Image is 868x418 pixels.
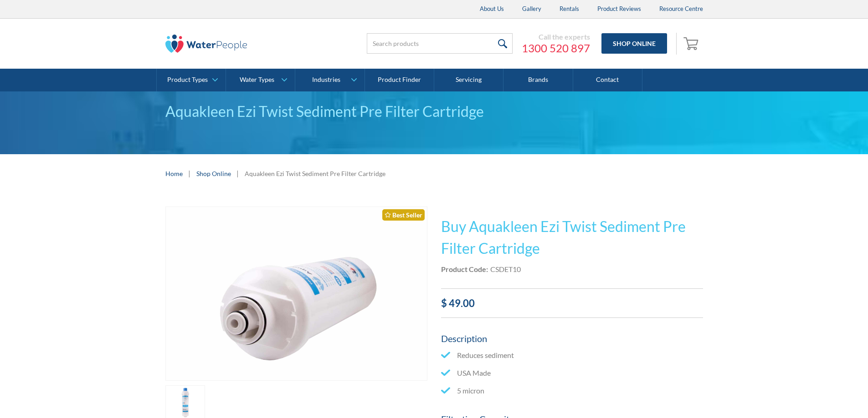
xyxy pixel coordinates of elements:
div: Water Types [240,76,274,84]
a: Product Types [157,69,226,91]
li: Reduces sediment [441,350,703,361]
a: Shop Online [601,33,667,54]
h1: Buy Aquakleen Ezi Twist Sediment Pre Filter Cartridge [441,216,703,259]
div: Best Seller [382,209,425,221]
div: CSDET10 [490,264,521,275]
div: Call the experts [522,32,590,41]
li: USA Made [441,368,703,378]
div: $ 49.00 [441,296,703,311]
a: Product Finder [365,69,434,91]
div: | [236,168,240,179]
a: Industries [295,69,364,91]
a: 1300 520 897 [522,41,590,55]
div: Aquakleen Ezi Twist Sediment Pre Filter Cartridge [165,101,703,122]
a: Open empty cart [681,33,703,55]
a: Home [165,169,183,178]
li: 5 micron [441,385,703,396]
img: The Water People [165,35,247,53]
input: Search products [367,33,513,54]
h5: Description [441,332,703,345]
img: Aquakleen Ezi Twist Sediment Pre Filter Cartridge [166,207,427,381]
div: | [187,168,192,179]
a: Brands [503,69,573,91]
a: Contact [573,69,642,91]
a: Water Types [226,69,295,91]
strong: Product Code: [441,265,488,273]
div: Aquakleen Ezi Twist Sediment Pre Filter Cartridge [245,169,385,178]
div: Product Types [167,76,208,84]
div: Industries [312,76,340,84]
a: Servicing [434,69,503,91]
a: open lightbox [165,206,427,381]
a: Shop Online [196,169,231,178]
img: shopping cart [683,36,701,50]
